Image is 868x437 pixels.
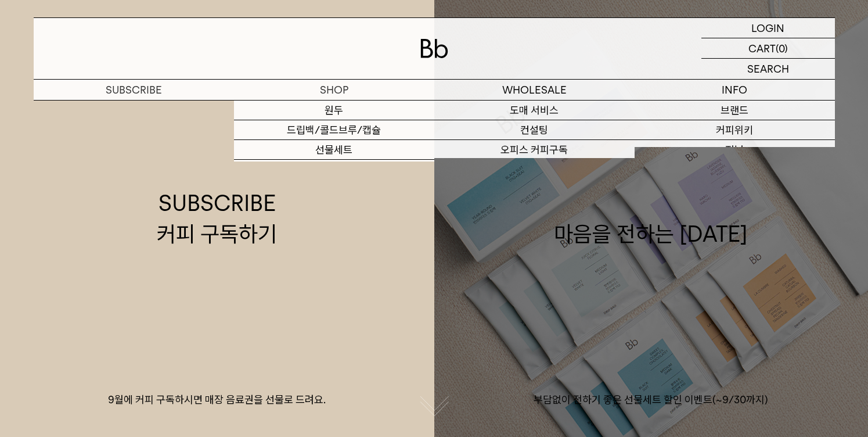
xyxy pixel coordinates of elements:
[434,120,635,140] a: 컨설팅
[157,188,277,249] div: SUBSCRIBE 커피 구독하기
[751,18,784,38] p: LOGIN
[554,188,748,249] div: 마음을 전하는 [DATE]
[701,18,835,38] a: LOGIN
[234,80,434,100] a: SHOP
[434,101,635,120] a: 도매 서비스
[420,39,448,58] img: 로고
[635,101,835,120] a: 브랜드
[701,38,835,59] a: CART (0)
[434,140,635,160] a: 오피스 커피구독
[434,80,635,100] p: WHOLESALE
[747,59,789,79] p: SEARCH
[234,140,434,160] a: 선물세트
[635,120,835,140] a: 커피위키
[635,80,835,100] p: INFO
[748,38,776,58] p: CART
[234,101,434,120] a: 원두
[776,38,788,58] p: (0)
[34,80,234,100] a: SUBSCRIBE
[234,160,434,180] a: 커피용품
[635,140,835,160] a: 저널
[234,120,434,140] a: 드립백/콜드브루/캡슐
